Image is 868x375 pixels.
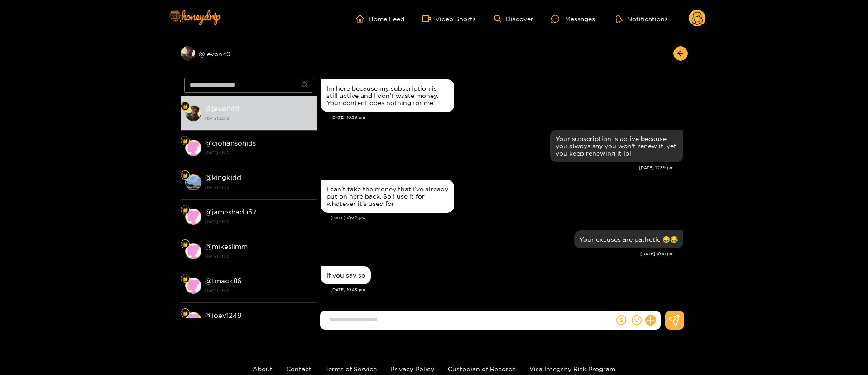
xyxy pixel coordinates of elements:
div: Sep. 23, 10:41 pm [574,230,683,248]
span: home [356,15,369,23]
strong: @ jevon49 [205,105,240,112]
a: Home Feed [356,15,404,23]
div: [DATE] 10:41 pm [321,251,674,257]
button: arrow-left [673,46,688,61]
img: Fan Level [182,104,188,109]
span: arrow-left [677,50,684,58]
a: Contact [286,365,312,372]
img: conversation [185,312,201,328]
strong: [DATE] 01:03 [205,287,312,295]
strong: @ joey1249 [205,312,242,319]
img: Fan Level [182,173,188,178]
strong: [DATE] 01:03 [205,183,312,191]
strong: @ mikeslimm [205,243,248,250]
div: Sep. 23, 10:43 pm [321,266,371,284]
div: If you say so [326,272,365,279]
div: I can’t take the money that I’ve already put on here back. So I use it for whatever it’s used for [326,185,449,207]
button: dollar [614,313,628,327]
img: conversation [185,105,201,122]
img: conversation [185,243,201,259]
div: [DATE] 10:43 pm [331,287,683,293]
div: Your subscription is active because you always say you won't renew it, yet you keep renewing it lol [556,135,678,157]
span: smile [632,315,642,325]
a: Custodian of Records [448,365,516,372]
img: Fan Level [182,276,188,282]
div: Sep. 23, 10:39 pm [550,130,683,162]
a: Terms of Service [325,365,377,372]
strong: [DATE] 22:43 [205,114,312,122]
span: dollar [616,315,626,325]
div: [DATE] 10:39 pm [321,165,674,171]
button: Notifications [613,14,671,23]
div: Sep. 23, 10:40 pm [321,180,454,213]
img: Fan Level [182,138,188,144]
img: conversation [185,278,201,294]
a: Visa Integrity Risk Program [529,365,615,372]
a: About [253,365,273,372]
div: @jevon49 [181,46,317,61]
button: search [298,78,312,93]
strong: @ cjohansonids [205,139,256,147]
strong: [DATE] 01:03 [205,149,312,157]
a: Privacy Policy [390,365,434,372]
div: Messages [551,14,595,24]
strong: [DATE] 01:03 [205,218,312,226]
img: Fan Level [182,242,188,247]
img: conversation [185,174,201,190]
span: search [302,82,308,89]
div: [DATE] 10:40 pm [331,215,683,221]
strong: @ kingkidd [205,174,241,181]
div: Sep. 23, 10:39 pm [321,79,454,112]
span: video-camera [422,15,435,23]
a: Video Shorts [422,15,476,23]
strong: [DATE] 01:03 [205,252,312,260]
img: conversation [185,140,201,156]
strong: @ jameshadu67 [205,208,257,216]
a: Discover [494,15,533,23]
img: Fan Level [182,207,188,213]
strong: @ tmack86 [205,277,242,285]
img: conversation [185,209,201,225]
img: Fan Level [182,311,188,316]
div: Your excuses are pathetic 😂😂 [580,236,678,243]
div: [DATE] 10:39 pm [331,114,683,121]
div: Im here because my subscription is still active and I don’t waste money. Your content does nothin... [326,85,449,107]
